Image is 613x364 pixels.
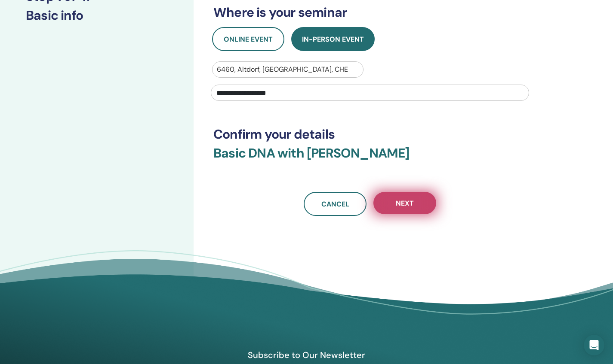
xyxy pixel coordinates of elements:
h3: Basic info [26,8,168,23]
button: Online Event [212,27,284,51]
button: Next [373,192,436,214]
span: Next [396,199,414,208]
h3: Where is your seminar [213,5,527,20]
span: Cancel [321,200,349,209]
h3: Confirm your details [213,127,527,142]
h3: Basic DNA with [PERSON_NAME] [213,146,527,171]
a: Cancel [304,192,367,216]
div: Open Intercom Messenger [584,335,604,355]
span: Online Event [224,35,273,44]
h4: Subscribe to Our Newsletter [207,349,406,361]
span: In-Person Event [302,35,364,44]
button: In-Person Event [291,27,375,51]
